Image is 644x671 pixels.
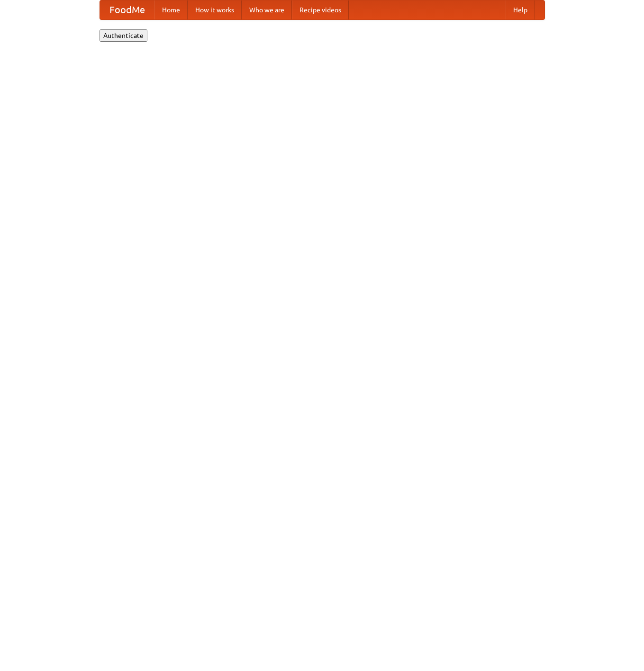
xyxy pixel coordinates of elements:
[154,0,188,19] a: Home
[100,31,147,39] a: Authenticate
[292,0,349,19] a: Recipe videos
[100,29,147,42] button: Authenticate
[100,0,154,19] a: FoodMe
[506,0,535,19] a: Help
[188,0,242,19] a: How it works
[242,0,292,19] a: Who we are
